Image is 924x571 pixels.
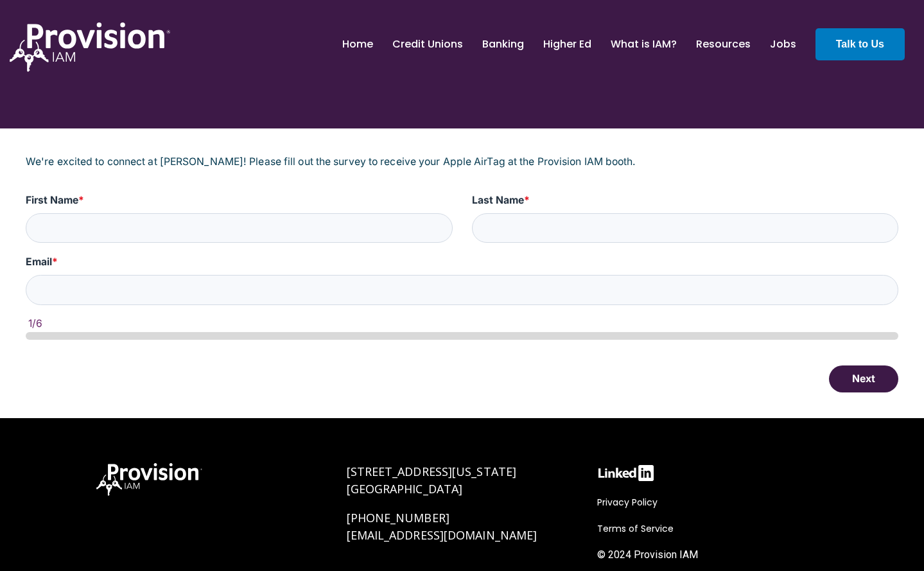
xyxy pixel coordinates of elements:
[597,496,658,509] span: Privacy Policy
[342,33,373,55] a: Home
[347,464,517,479] span: [STREET_ADDRESS][US_STATE]
[10,22,170,72] img: ProvisionIAM-Logo-White
[347,527,537,543] a: [EMAIL_ADDRESS][DOMAIN_NAME]
[333,24,806,65] nav: menu
[347,464,517,496] a: [STREET_ADDRESS][US_STATE][GEOGRAPHIC_DATA]
[696,33,751,55] a: Resources
[472,194,524,206] span: Last Name
[597,463,655,483] img: linkedin
[26,154,898,170] p: We're excited to connect at [PERSON_NAME]! Please fill out the survey to receive your Apple AirTa...
[597,495,664,510] a: Privacy Policy
[829,365,898,392] button: Next
[597,521,680,536] a: Terms of Service
[347,481,463,496] span: [GEOGRAPHIC_DATA]
[543,33,591,55] a: Higher Ed
[482,33,524,55] a: Banking
[611,33,677,55] a: What is IAM?
[597,522,674,535] span: Terms of Service
[26,194,78,206] span: First Name
[347,510,449,525] a: [PHONE_NUMBER]
[392,33,463,55] a: Credit Unions
[597,549,698,561] span: © 2024 Provision IAM
[28,318,898,329] div: 1/6
[815,28,905,60] a: Talk to Us
[836,39,884,49] strong: Talk to Us
[26,332,898,340] div: page 1 of 6
[770,33,796,55] a: Jobs
[26,256,52,268] span: Email
[96,463,202,496] img: ProvisionIAM-Logo-White@3x
[597,495,828,569] div: Navigation Menu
